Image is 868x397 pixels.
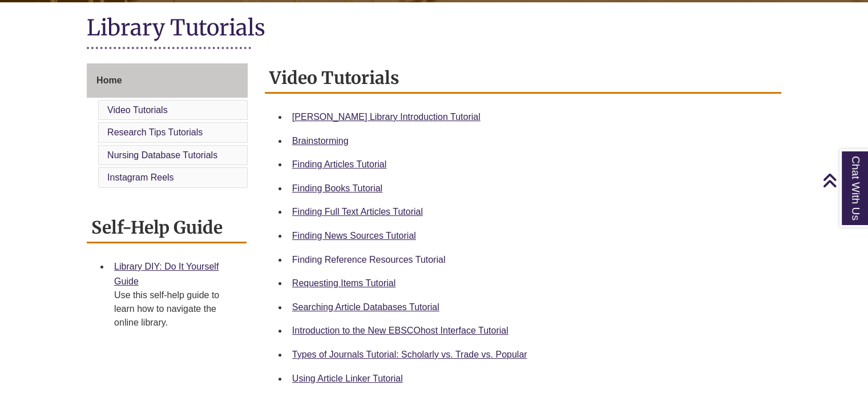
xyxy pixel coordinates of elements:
a: Requesting Items Tutorial [292,278,395,288]
a: Finding Articles Tutorial [292,159,386,169]
div: Guide Page Menu [87,63,248,190]
a: Brainstorming [292,136,349,146]
a: Using Article Linker Tutorial [292,374,403,383]
h2: Video Tutorials [265,63,781,94]
a: Searching Article Databases Tutorial [292,302,439,312]
a: Video Tutorials [107,105,168,115]
a: Finding Books Tutorial [292,183,382,193]
a: Nursing Database Tutorials [107,150,217,160]
a: Types of Journals Tutorial: Scholarly vs. Trade vs. Popular [292,350,527,359]
a: Instagram Reels [107,173,174,182]
a: Back to Top [822,173,865,188]
a: [PERSON_NAME] Library Introduction Tutorial [292,112,481,122]
a: Library DIY: Do It Yourself Guide [114,262,219,286]
a: Home [87,63,248,98]
a: Finding Reference Resources Tutorial [292,255,446,264]
div: Use this self-help guide to learn how to navigate the online library. [114,288,237,330]
a: Finding News Sources Tutorial [292,231,416,240]
a: Research Tips Tutorials [107,127,203,137]
h1: Library Tutorials [87,14,781,44]
span: Home [96,75,122,85]
a: Introduction to the New EBSCOhost Interface Tutorial [292,326,508,335]
a: Finding Full Text Articles Tutorial [292,207,423,216]
h2: Self-Help Guide [87,213,247,243]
